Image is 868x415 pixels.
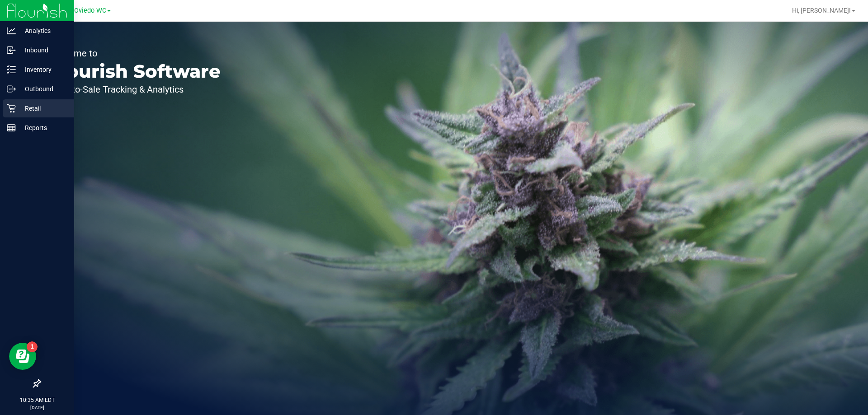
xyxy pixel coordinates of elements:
[16,64,70,75] p: Inventory
[7,26,16,35] inline-svg: Analytics
[9,343,36,370] iframe: Resource center
[27,341,38,352] iframe: Resource center unread badge
[16,103,70,114] p: Retail
[7,46,16,55] inline-svg: Inbound
[4,396,70,404] p: 10:35 AM EDT
[49,49,221,58] p: Welcome to
[16,25,70,36] p: Analytics
[7,123,16,132] inline-svg: Reports
[74,7,106,14] span: Oviedo WC
[7,104,16,113] inline-svg: Retail
[792,7,851,14] span: Hi, [PERSON_NAME]!
[4,404,70,411] p: [DATE]
[16,122,70,133] p: Reports
[16,45,70,56] p: Inbound
[16,84,70,94] p: Outbound
[49,85,221,94] p: Seed-to-Sale Tracking & Analytics
[7,65,16,74] inline-svg: Inventory
[49,62,221,80] p: Flourish Software
[7,84,16,93] inline-svg: Outbound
